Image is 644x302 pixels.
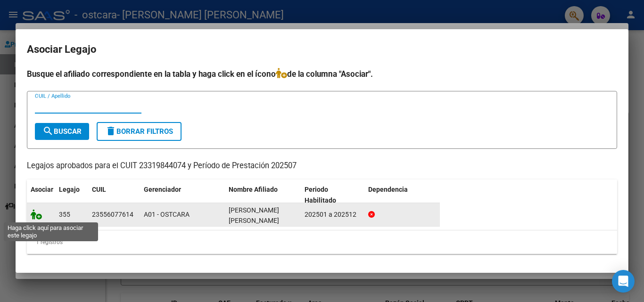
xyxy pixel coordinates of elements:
[31,186,53,193] span: Asociar
[97,122,182,141] button: Borrar Filtros
[364,180,440,211] datatable-header-cell: Dependencia
[88,180,140,211] datatable-header-cell: CUIL
[55,180,88,211] datatable-header-cell: Legajo
[27,160,617,172] p: Legajos aprobados para el CUIT 23319844074 y Período de Prestación 202507
[144,211,190,218] span: A01 - OSTCARA
[105,125,116,137] mat-icon: delete
[59,211,70,218] span: 355
[368,186,408,193] span: Dependencia
[301,180,364,211] datatable-header-cell: Periodo Habilitado
[92,186,106,193] span: CUIL
[27,180,55,211] datatable-header-cell: Asociar
[35,123,89,140] button: Buscar
[225,180,301,211] datatable-header-cell: Nombre Afiliado
[42,127,82,136] span: Buscar
[144,186,181,193] span: Gerenciador
[229,186,278,193] span: Nombre Afiliado
[305,186,336,204] span: Periodo Habilitado
[140,180,225,211] datatable-header-cell: Gerenciador
[42,125,54,137] mat-icon: search
[27,230,617,254] div: 1 registros
[105,127,173,136] span: Borrar Filtros
[27,68,617,80] h4: Busque el afiliado correspondiente en la tabla y haga click en el ícono de la columna "Asociar".
[612,270,635,293] div: Open Intercom Messenger
[229,206,279,225] span: FRANCO BOGADO MIA ROSARIO
[27,41,617,58] h2: Asociar Legajo
[305,209,361,220] div: 202501 a 202512
[59,186,80,193] span: Legajo
[92,209,133,220] div: 23556077614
